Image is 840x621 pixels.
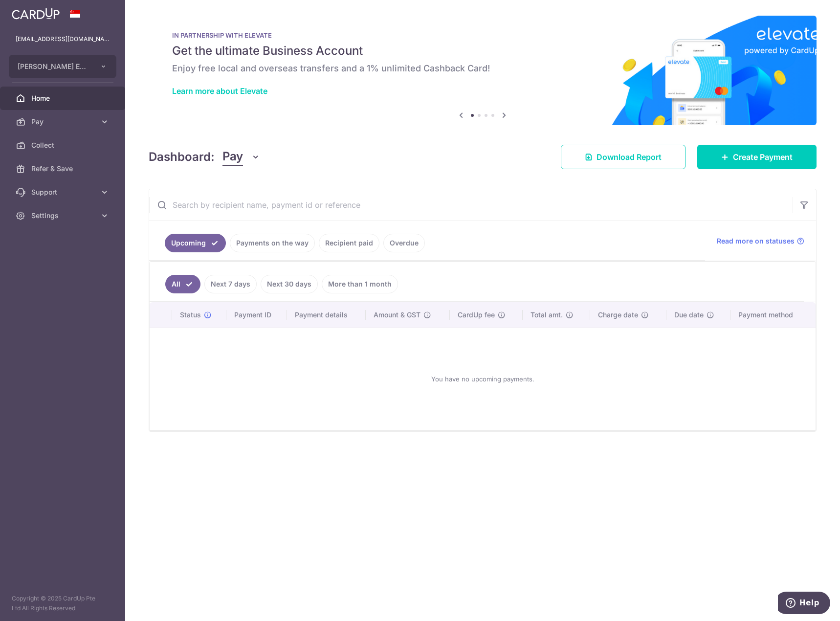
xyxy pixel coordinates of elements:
[18,62,90,71] span: [PERSON_NAME] ENGINEERING TRADING PTE. LTD.
[31,140,96,150] span: Collect
[31,93,96,103] span: Home
[319,234,379,252] a: Recipient paid
[165,234,226,252] a: Upcoming
[778,592,830,616] iframe: Opens a widget where you can find more information
[730,302,816,328] th: Payment method
[161,336,804,422] div: You have no upcoming payments.
[597,151,662,163] span: Download Report
[717,236,804,246] a: Read more on statuses
[261,275,318,293] a: Next 30 days
[322,275,398,293] a: More than 1 month
[31,117,96,127] span: Pay
[31,164,96,174] span: Refer & Save
[165,275,200,293] a: All
[149,16,817,125] img: Renovation banner
[149,148,215,166] h4: Dashboard:
[226,302,287,328] th: Payment ID
[204,275,257,293] a: Next 7 days
[180,310,201,320] span: Status
[172,43,793,59] h5: Get the ultimate Business Account
[9,55,116,78] button: [PERSON_NAME] ENGINEERING TRADING PTE. LTD.
[287,302,366,328] th: Payment details
[172,86,267,96] a: Learn more about Elevate
[674,310,704,320] span: Due date
[149,189,793,221] input: Search by recipient name, payment id or reference
[31,187,96,197] span: Support
[31,211,96,221] span: Settings
[383,234,425,252] a: Overdue
[222,148,243,166] span: Pay
[222,148,260,166] button: Pay
[172,31,793,39] p: IN PARTNERSHIP WITH ELEVATE
[458,310,495,320] span: CardUp fee
[12,8,60,20] img: CardUp
[531,310,563,320] span: Total amt.
[697,145,817,169] a: Create Payment
[16,34,110,44] p: [EMAIL_ADDRESS][DOMAIN_NAME]
[561,145,685,169] a: Download Report
[172,63,793,74] h6: Enjoy free local and overseas transfers and a 1% unlimited Cashback Card!
[374,310,420,320] span: Amount & GST
[230,234,315,252] a: Payments on the way
[717,236,795,246] span: Read more on statuses
[733,151,793,163] span: Create Payment
[598,310,638,320] span: Charge date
